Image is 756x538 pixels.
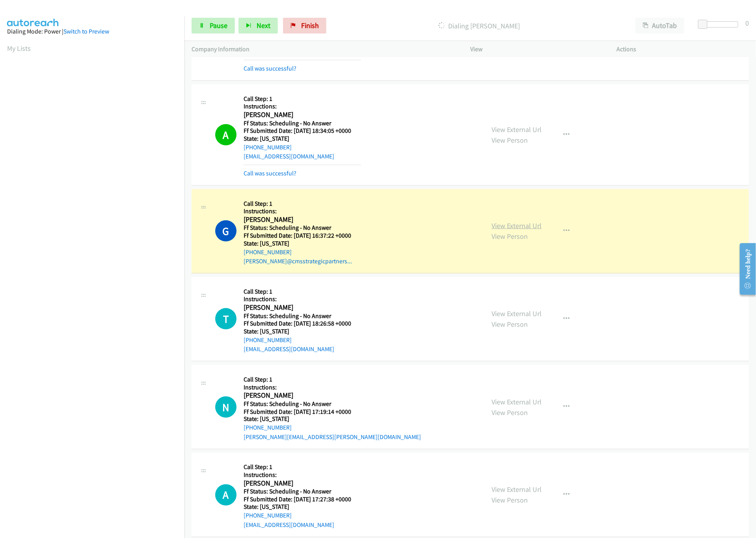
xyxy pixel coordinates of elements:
[215,397,236,418] h1: N
[734,238,756,300] iframe: Resource Center
[244,102,361,110] h5: Instructions:
[244,391,361,400] h2: [PERSON_NAME]
[244,207,361,215] h5: Instructions:
[492,309,542,318] a: View External Url
[244,232,361,240] h5: Ff Submitted Date: [DATE] 16:37:22 +0000
[244,471,361,479] h5: Instructions:
[492,221,542,230] a: View External Url
[244,295,361,303] h5: Instructions:
[244,215,361,224] h2: [PERSON_NAME]
[244,257,352,265] a: [PERSON_NAME]@cmsstrategicpartners...
[244,521,334,529] a: [EMAIL_ADDRESS][DOMAIN_NAME]
[244,288,361,296] h5: Call Step: 1
[745,18,749,28] div: 0
[7,61,184,435] iframe: Dialpad
[244,400,421,408] h5: Ff Status: Scheduling - No Answer
[192,45,456,54] p: Company Information
[215,397,236,418] div: The call is yet to be attempted
[244,408,421,416] h5: Ff Submitted Date: [DATE] 17:19:14 +0000
[244,488,361,496] h5: Ff Status: Scheduling - No Answer
[244,95,361,103] h5: Call Step: 1
[244,328,361,335] h5: State: [US_STATE]
[492,496,528,505] a: View Person
[192,18,235,34] a: Pause
[244,320,361,328] h5: Ff Submitted Date: [DATE] 18:26:58 +0000
[492,408,528,417] a: View Person
[244,383,421,391] h5: Instructions:
[492,320,528,329] a: View Person
[301,21,319,30] span: Finish
[635,18,684,34] button: AutoTab
[244,200,361,208] h5: Call Step: 1
[702,21,738,28] div: Delay between calls (in seconds)
[244,119,361,127] h5: Ff Status: Scheduling - No Answer
[215,308,236,330] h1: T
[244,336,292,344] a: [PHONE_NUMBER]
[244,248,292,256] a: [PHONE_NUMBER]
[215,484,236,506] div: The call is yet to be attempted
[244,434,421,441] a: [PERSON_NAME][EMAIL_ADDRESS][PERSON_NAME][DOMAIN_NAME]
[215,308,236,330] div: The call is yet to be attempted
[492,136,528,145] a: View Person
[337,20,621,31] p: Dialing [PERSON_NAME]
[7,27,177,36] div: Dialing Mode: Power |
[244,127,361,135] h5: Ff Submitted Date: [DATE] 18:34:05 +0000
[210,21,227,30] span: Pause
[244,415,421,423] h5: State: [US_STATE]
[257,21,270,30] span: Next
[244,135,361,143] h5: State: [US_STATE]
[244,169,296,177] a: Call was successful?
[617,45,749,54] p: Actions
[244,224,361,232] h5: Ff Status: Scheduling - No Answer
[215,484,236,506] h1: A
[238,18,278,34] button: Next
[244,496,361,504] h5: Ff Submitted Date: [DATE] 17:27:38 +0000
[244,376,421,383] h5: Call Step: 1
[470,45,603,54] p: View
[492,125,542,134] a: View External Url
[244,240,361,248] h5: State: [US_STATE]
[63,28,109,35] a: Switch to Preview
[244,143,292,151] a: [PHONE_NUMBER]
[244,503,361,511] h5: State: [US_STATE]
[244,424,292,432] a: [PHONE_NUMBER]
[244,512,292,519] a: [PHONE_NUMBER]
[492,232,528,241] a: View Person
[244,153,334,160] a: [EMAIL_ADDRESS][DOMAIN_NAME]
[215,124,236,145] h1: A
[244,312,361,320] h5: Ff Status: Scheduling - No Answer
[492,485,542,494] a: View External Url
[244,110,361,119] h2: [PERSON_NAME]
[7,44,31,53] a: My Lists
[244,303,361,312] h2: [PERSON_NAME]
[215,220,236,242] h1: G
[492,397,542,406] a: View External Url
[244,345,334,353] a: [EMAIL_ADDRESS][DOMAIN_NAME]
[244,65,296,72] a: Call was successful?
[244,479,361,488] h2: [PERSON_NAME]
[244,464,361,471] h5: Call Step: 1
[283,18,326,34] a: Finish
